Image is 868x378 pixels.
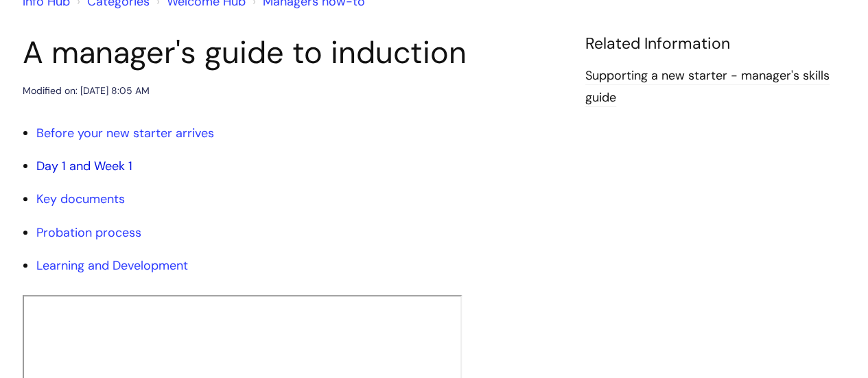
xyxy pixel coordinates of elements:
[23,82,150,99] div: Modified on: [DATE] 8:05 AM
[585,67,830,107] a: Supporting a new starter - manager's skills guide
[23,34,565,71] h1: A manager's guide to induction
[36,125,214,141] a: Before your new starter arrives
[36,191,125,207] a: Key documents
[36,257,188,274] a: Learning and Development
[585,34,846,54] h4: Related Information
[36,158,132,174] a: Day 1 and Week 1
[36,224,141,241] a: Probation process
